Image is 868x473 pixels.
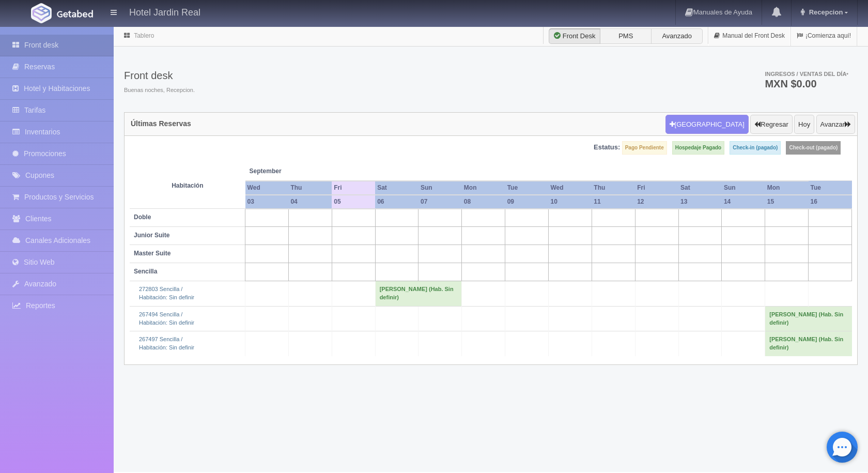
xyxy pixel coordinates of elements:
h3: MXN $0.00 [765,79,848,89]
label: Front Desk [549,28,600,44]
th: 15 [765,195,809,209]
th: Fri [635,181,678,195]
b: Master Suite [134,250,171,257]
span: September [250,167,328,176]
img: Getabed [31,3,52,23]
label: Avanzado [651,28,703,44]
button: Regresar [750,115,792,134]
th: Wed [245,181,289,195]
th: 10 [549,195,592,209]
th: 16 [809,195,852,209]
h4: Hotel Jardin Real [129,5,200,18]
h3: Front desk [124,70,195,81]
h4: Últimas Reservas [131,120,191,128]
span: Buenas noches, Recepcion. [124,86,195,95]
button: Hoy [794,115,814,134]
th: Tue [809,181,852,195]
th: Sun [419,181,462,195]
a: Manual del Front Desk [708,26,791,46]
th: Mon [765,181,809,195]
th: Sat [375,181,419,195]
a: 267497 Sencilla /Habitación: Sin definir [139,336,194,350]
th: 07 [419,195,462,209]
a: 272803 Sencilla /Habitación: Sin definir [139,286,194,300]
a: ¡Comienza aquí! [791,26,857,46]
th: 03 [245,195,289,209]
th: 13 [678,195,722,209]
th: Mon [462,181,505,195]
th: Wed [549,181,592,195]
label: Check-in (pagado) [730,141,781,155]
label: Hospedaje Pagado [672,141,724,155]
button: [GEOGRAPHIC_DATA] [665,115,749,134]
th: 12 [635,195,678,209]
label: Pago Pendiente [622,141,667,155]
td: [PERSON_NAME] (Hab. Sin definir) [765,306,852,331]
th: 04 [288,195,332,209]
th: Sun [722,181,765,195]
td: [PERSON_NAME] (Hab. Sin definir) [765,331,852,356]
th: Tue [505,181,549,195]
th: 05 [332,195,375,209]
a: Tablero [134,32,154,39]
th: 08 [462,195,505,209]
label: PMS [600,28,652,44]
b: Sencilla [134,268,157,275]
th: Sat [678,181,722,195]
th: Fri [332,181,375,195]
strong: Habitación [172,182,203,189]
a: 267494 Sencilla /Habitación: Sin definir [139,311,194,326]
label: Check-out (pagado) [786,141,841,155]
img: Getabed [57,10,93,18]
b: Doble [134,213,151,221]
span: Recepcion [807,8,843,16]
th: 14 [722,195,765,209]
th: 06 [375,195,419,209]
span: Ingresos / Ventas del día [765,71,848,77]
label: Estatus: [594,143,620,152]
th: Thu [288,181,332,195]
td: [PERSON_NAME] (Hab. Sin definir) [375,281,462,306]
button: Avanzar [816,115,855,134]
th: 11 [592,195,635,209]
th: 09 [505,195,549,209]
th: Thu [592,181,635,195]
b: Junior Suite [134,232,169,239]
